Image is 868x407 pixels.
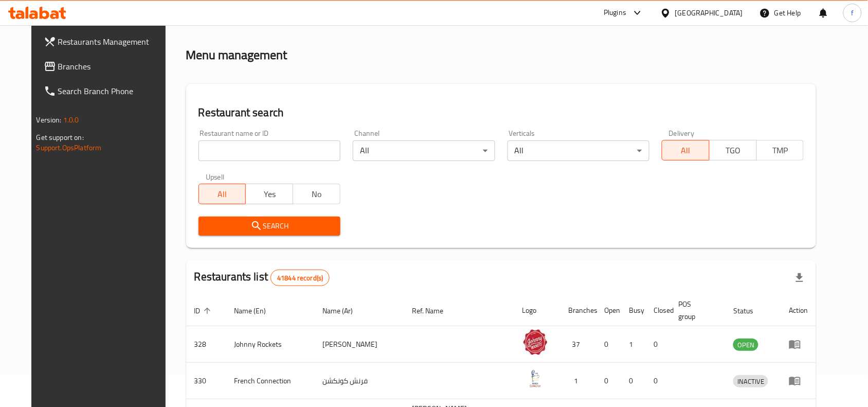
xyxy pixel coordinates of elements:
[186,47,287,63] h2: Menu management
[314,326,404,363] td: [PERSON_NAME]
[646,326,671,363] td: 0
[522,329,548,355] img: Johnny Rockets
[666,143,706,158] span: All
[675,7,743,19] div: [GEOGRAPHIC_DATA]
[194,269,330,286] h2: Restaurants list
[293,184,340,204] button: No
[198,105,804,120] h2: Restaurant search
[560,326,596,363] td: 37
[789,375,808,387] div: Menu
[206,173,225,181] label: Upsell
[669,130,695,137] label: Delivery
[733,376,768,387] span: INACTIVE
[270,270,330,286] div: Total records count
[353,140,495,161] div: All
[514,295,560,326] th: Logo
[314,363,404,399] td: فرنش كونكشن
[322,305,366,317] span: Name (Ar)
[781,295,816,326] th: Action
[756,140,804,161] button: TMP
[508,140,649,161] div: All
[662,140,710,161] button: All
[37,141,102,154] a: Support.OpsPlatform
[761,143,800,158] span: TMP
[789,338,808,350] div: Menu
[186,326,226,363] td: 328
[231,14,299,26] span: Menu management
[63,113,79,127] span: 1.0.0
[198,217,340,236] button: Search
[714,143,753,158] span: TGO
[621,363,646,399] td: 0
[198,184,246,204] button: All
[596,326,621,363] td: 0
[560,363,596,399] td: 1
[271,273,329,283] span: 41844 record(s)
[733,305,767,317] span: Status
[604,7,626,19] div: Plugins
[35,79,176,103] a: Search Branch Phone
[646,295,671,326] th: Closed
[596,295,621,326] th: Open
[621,326,646,363] td: 1
[733,339,758,351] span: OPEN
[226,326,315,363] td: Johnny Rockets
[58,85,168,97] span: Search Branch Phone
[709,140,757,161] button: TGO
[35,54,176,79] a: Branches
[522,366,548,392] img: French Connection
[186,14,219,26] a: Home
[596,363,621,399] td: 0
[35,29,176,54] a: Restaurants Management
[203,187,242,202] span: All
[207,220,332,233] span: Search
[412,305,457,317] span: Ref. Name
[297,187,336,202] span: No
[679,298,713,323] span: POS group
[58,60,168,73] span: Branches
[186,363,226,399] td: 330
[787,266,812,290] div: Export file
[250,187,289,202] span: Yes
[223,14,227,26] li: /
[621,295,646,326] th: Busy
[58,36,168,48] span: Restaurants Management
[226,363,315,399] td: French Connection
[646,363,671,399] td: 0
[560,295,596,326] th: Branches
[194,305,214,317] span: ID
[37,131,84,144] span: Get support on:
[245,184,293,204] button: Yes
[851,7,854,19] span: f
[198,140,340,161] input: Search for restaurant name or ID..
[37,113,62,127] span: Version:
[234,305,280,317] span: Name (En)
